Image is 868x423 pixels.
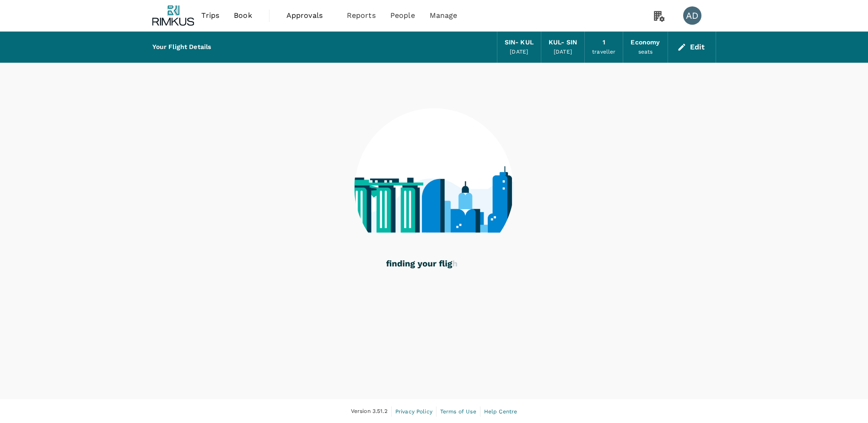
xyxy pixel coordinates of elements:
div: AD [683,6,701,25]
div: [DATE] [554,48,572,57]
span: Version 3.51.2 [351,407,388,416]
span: People [390,10,415,21]
div: seats [638,48,653,57]
span: Help Centre [484,408,518,415]
a: Help Centre [484,407,518,417]
span: Privacy Policy [395,408,432,415]
div: [DATE] [510,48,528,57]
span: Approvals [286,10,332,21]
button: Edit [675,40,708,54]
span: Terms of Use [440,408,476,415]
span: Manage [430,10,458,21]
div: KUL - SIN [549,38,577,48]
span: Trips [201,10,219,21]
g: finding your flights [386,260,465,269]
span: Reports [347,10,376,21]
div: Economy [631,38,660,48]
div: 1 [603,38,605,48]
div: Your Flight Details [152,42,211,52]
div: SIN - KUL [505,38,534,48]
a: Privacy Policy [395,407,432,417]
span: Book [234,10,252,21]
img: Rimkus SG Pte. Ltd. [152,5,194,26]
a: Terms of Use [440,407,476,417]
div: traveller [592,48,615,57]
